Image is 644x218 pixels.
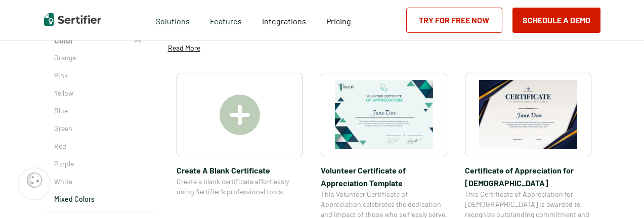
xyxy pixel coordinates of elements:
a: Purple [54,159,145,169]
a: Pricing [326,14,351,26]
span: Certificate of Appreciation for [DEMOGRAPHIC_DATA]​ [465,164,591,189]
a: Pink [54,70,145,80]
span: Integrations [262,16,306,26]
a: Orange [54,53,145,63]
span: Volunteer Certificate of Appreciation Template [321,164,447,189]
a: White [54,177,145,187]
iframe: Chat Widget [593,169,644,218]
a: Mixed Colors [54,194,145,204]
img: Volunteer Certificate of Appreciation Template [335,80,433,149]
img: Cookie Popup Icon [27,172,42,188]
span: Features [210,14,242,26]
span: Create A Blank Certificate [177,164,303,177]
a: Yellow [54,88,145,98]
span: Create a blank certificate effortlessly using Sertifier’s professional tools. [177,177,303,197]
a: Green [54,123,145,134]
p: Read More [168,43,200,53]
img: Create A Blank Certificate [220,95,260,135]
span: Pricing [326,16,351,26]
a: Red [54,141,145,151]
img: Sertifier | Digital Credentialing Platform [44,13,101,26]
button: Schedule a Demo [512,8,600,33]
a: Try for Free Now [406,8,502,33]
button: Color [44,28,155,53]
span: Solutions [156,14,190,26]
img: Certificate of Appreciation for Church​ [479,80,577,149]
a: Blue [54,106,145,116]
a: Integrations [262,14,306,26]
div: Color [44,53,155,212]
